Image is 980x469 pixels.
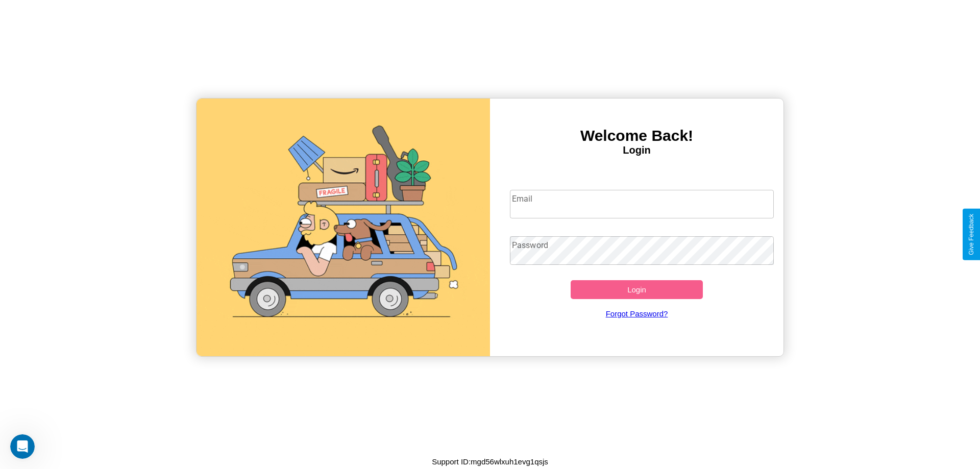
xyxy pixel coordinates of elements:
[432,455,548,468] p: Support ID: mgd56wlxuh1evg1qsjs
[197,98,490,356] img: gif
[571,280,703,299] button: Login
[10,434,35,459] iframe: Intercom live chat
[505,299,769,328] a: Forgot Password?
[968,214,975,255] div: Give Feedback
[490,144,783,156] h4: Login
[490,127,783,144] h3: Welcome Back!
